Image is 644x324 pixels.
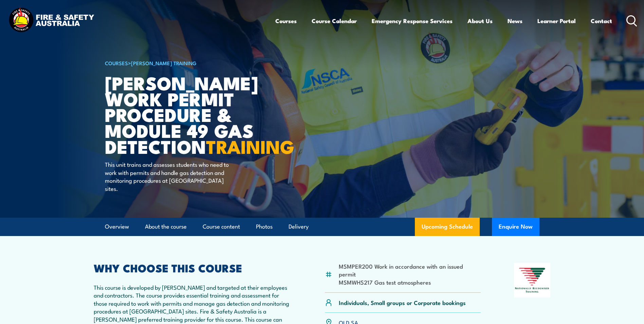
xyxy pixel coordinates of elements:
[415,218,480,236] a: Upcoming Schedule
[145,218,187,236] a: About the course
[508,12,522,30] a: News
[275,12,297,30] a: Courses
[105,218,129,236] a: Overview
[105,59,128,67] a: COURSES
[206,132,294,160] strong: TRAINING
[312,12,357,30] a: Course Calendar
[105,75,273,154] h1: [PERSON_NAME] Work Permit Procedure & Module 49 Gas Detection
[203,218,240,236] a: Course content
[467,12,493,30] a: About Us
[492,218,539,236] button: Enquire Now
[131,59,197,67] a: [PERSON_NAME] Training
[591,12,612,30] a: Contact
[105,59,273,67] h6: >
[339,299,466,306] p: Individuals, Small groups or Corporate bookings
[289,218,309,236] a: Delivery
[514,263,551,298] img: Nationally Recognised Training logo.
[537,12,576,30] a: Learner Portal
[372,12,453,30] a: Emergency Response Services
[339,262,481,278] li: MSMPER200 Work in accordance with an issued permit
[94,263,292,272] h2: WHY CHOOSE THIS COURSE
[256,218,273,236] a: Photos
[105,160,229,192] p: This unit trains and assesses students who need to work with permits and handle gas detection and...
[339,278,481,286] li: MSMWHS217 Gas test atmospheres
